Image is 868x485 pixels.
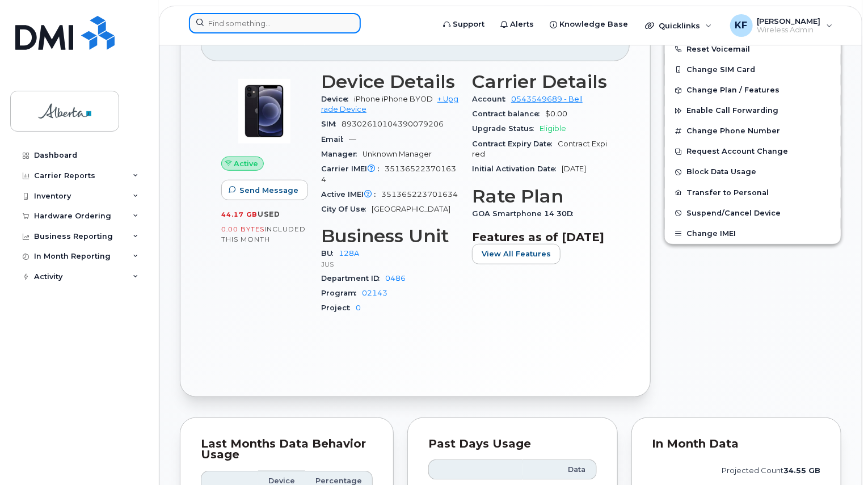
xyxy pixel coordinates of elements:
h3: Rate Plan [472,186,609,206]
button: Change IMEI [665,223,841,244]
span: Active [234,158,259,169]
span: 0.00 Bytes [221,225,264,233]
h3: Device Details [321,71,458,92]
span: SIM [321,120,342,128]
span: Active IMEI [321,190,381,199]
span: 44.17 GB [221,210,258,218]
span: GOA Smartphone 14 30D [472,209,579,218]
a: 02143 [362,289,387,297]
span: Carrier IMEI [321,165,385,173]
a: 0486 [385,274,406,282]
span: used [258,210,280,218]
button: Reset Voicemail [665,39,841,60]
a: Support [435,13,492,36]
button: Suspend/Cancel Device [665,203,841,223]
span: Contract Expiry Date [472,140,558,148]
span: Quicklinks [659,21,700,30]
div: Last Months Data Behavior Usage [201,438,373,461]
button: Transfer to Personal [665,183,841,203]
span: Unknown Manager [363,150,432,158]
img: image20231002-3703462-15mqxqi.jpeg [230,77,298,145]
span: Support [453,19,484,30]
div: In Month Data [652,438,821,450]
span: 351365223701634 [381,190,458,199]
span: Send Message [239,185,298,196]
span: Knowledge Base [559,19,628,30]
h3: Carrier Details [472,71,609,92]
span: [DATE] [562,165,586,173]
span: BU [321,249,339,258]
input: Find something... [189,13,361,33]
button: Change Phone Number [665,121,841,141]
a: Knowledge Base [542,13,636,36]
a: Alerts [492,13,542,36]
div: Past Days Usage [428,438,597,450]
span: 89302610104390079206 [342,120,444,128]
span: [GEOGRAPHIC_DATA] [372,205,450,213]
span: Device [321,95,354,103]
button: Send Message [221,180,308,200]
span: View All Features [482,248,551,259]
tspan: 34.55 GB [783,466,820,475]
span: City Of Use [321,205,372,213]
span: Alerts [510,19,534,30]
h3: Features as of [DATE] [472,230,609,244]
span: Contract balance [472,109,545,118]
span: included this month [221,225,306,243]
span: 351365223701634 [321,165,456,183]
p: JUS [321,259,458,269]
span: Suspend/Cancel Device [686,209,781,217]
a: 128A [339,249,359,258]
button: Change SIM Card [665,60,841,80]
h3: Business Unit [321,226,458,246]
div: Quicklinks [637,14,720,37]
span: Change Plan / Features [686,86,779,95]
span: Program [321,289,362,297]
span: Project [321,303,356,312]
a: 0 [356,303,361,312]
span: — [349,135,356,144]
button: Enable Call Forwarding [665,100,841,121]
span: Department ID [321,274,385,282]
span: KF [735,19,748,32]
th: Data [523,459,596,480]
span: [PERSON_NAME] [757,16,821,26]
span: Enable Call Forwarding [686,107,778,115]
span: Upgrade Status [472,124,540,133]
span: $0.00 [545,109,567,118]
div: Krystle Fuller [722,14,841,37]
span: Wireless Admin [757,26,821,35]
span: Account [472,95,511,103]
text: projected count [722,466,820,475]
span: Manager [321,150,363,158]
button: Block Data Usage [665,162,841,182]
span: Eligible [540,124,566,133]
span: Initial Activation Date [472,165,562,173]
button: Request Account Change [665,141,841,162]
button: View All Features [472,244,561,264]
span: Email [321,135,349,144]
span: iPhone iPhone BYOD [354,95,433,103]
button: Change Plan / Features [665,80,841,100]
a: 0543549689 - Bell [511,95,583,103]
